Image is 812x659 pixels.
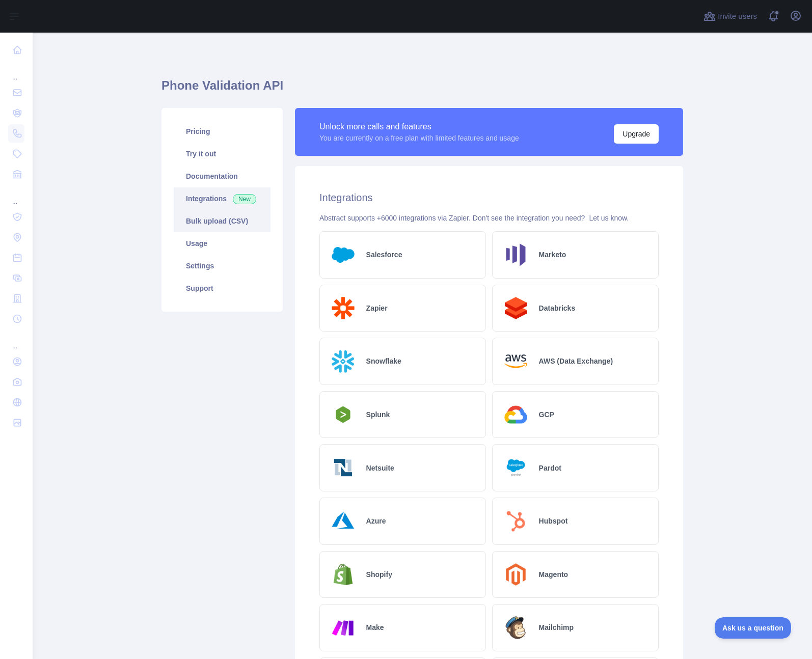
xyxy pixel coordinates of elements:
img: Logo [501,240,531,270]
a: Settings [174,255,270,277]
h2: GCP [539,409,554,420]
img: Logo [501,506,531,536]
h2: Marketo [539,250,566,260]
h2: Splunk [366,409,390,420]
img: Logo [328,240,358,270]
h2: Pardot [539,463,561,473]
iframe: Toggle Customer Support [715,617,792,639]
a: Usage [174,232,270,255]
img: Logo [328,346,358,376]
img: Logo [501,346,531,376]
h2: Salesforce [366,250,402,260]
img: Logo [328,453,358,483]
img: Logo [501,293,531,323]
button: Let us know. [589,213,629,223]
div: ... [8,185,24,206]
h2: Mailchimp [539,622,574,633]
button: Invite users [701,8,759,24]
h2: Make [366,622,384,633]
a: Integrations New [174,187,270,210]
span: Invite users [718,11,757,22]
img: Logo [501,400,531,430]
img: Logo [328,293,358,323]
h2: Netsuite [366,463,394,473]
img: Logo [328,560,358,590]
a: Documentation [174,165,270,187]
div: Abstract supports +6000 integrations via Zapier. Don't see the integration you need? [319,213,659,223]
div: You are currently on a free plan with limited features and usage [319,133,519,143]
div: Unlock more calls and features [319,121,519,133]
h2: Zapier [366,303,388,313]
h2: Magento [539,569,569,580]
h2: Snowflake [366,356,401,366]
img: Logo [328,506,358,536]
img: Logo [501,560,531,590]
img: Logo [501,453,531,483]
h1: Phone Validation API [161,77,683,102]
a: Try it out [174,143,270,165]
h2: Shopify [366,569,392,580]
div: ... [8,330,24,350]
img: Logo [328,613,358,643]
a: Pricing [174,120,270,143]
img: Logo [501,613,531,643]
button: Upgrade [614,124,659,144]
div: ... [8,61,24,81]
img: Logo [328,403,358,426]
span: New [233,194,256,204]
h2: AWS (Data Exchange) [539,356,613,366]
h2: Integrations [319,190,659,205]
h2: Azure [366,516,386,526]
a: Support [174,277,270,299]
h2: Databricks [539,303,576,313]
a: Bulk upload (CSV) [174,210,270,232]
h2: Hubspot [539,516,568,526]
